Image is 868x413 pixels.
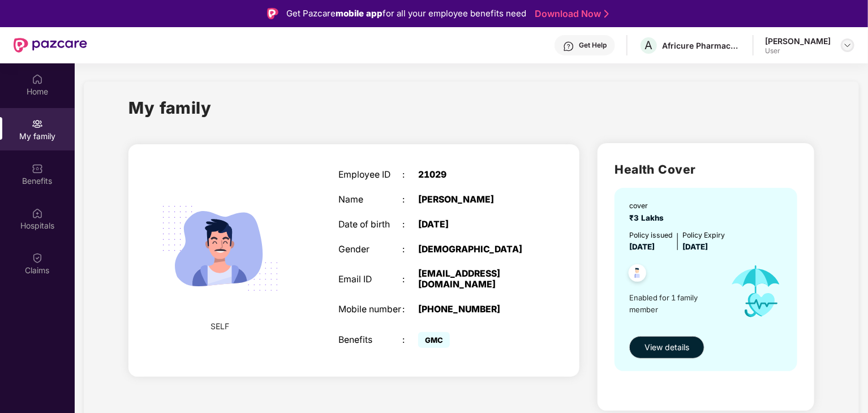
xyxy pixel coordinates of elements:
[32,208,43,219] img: svg+xml;base64,PHN2ZyBpZD0iSG9zcGl0YWxzIiB4bWxucz0iaHR0cDovL3d3dy53My5vcmcvMjAwMC9zdmciIHdpZHRoPS...
[535,8,605,20] a: Download Now
[765,36,831,46] div: [PERSON_NAME]
[645,38,653,52] span: A
[336,8,383,19] strong: mobile app
[402,304,418,315] div: :
[418,244,530,255] div: [DEMOGRAPHIC_DATA]
[128,95,212,121] h1: My family
[624,261,651,289] img: svg+xml;base64,PHN2ZyB4bWxucz0iaHR0cDovL3d3dy53My5vcmcvMjAwMC9zdmciIHdpZHRoPSI0OC45NDMiIGhlaWdodD...
[629,230,673,240] div: Policy issued
[338,304,402,315] div: Mobile number
[148,177,292,320] img: svg+xml;base64,PHN2ZyB4bWxucz0iaHR0cDovL3d3dy53My5vcmcvMjAwMC9zdmciIHdpZHRoPSIyMjQiIGhlaWdodD0iMT...
[338,335,402,346] div: Benefits
[402,335,418,346] div: :
[629,200,668,211] div: cover
[338,195,402,205] div: Name
[629,336,704,359] button: View details
[579,41,607,50] div: Get Help
[402,195,418,205] div: :
[32,252,43,264] img: svg+xml;base64,PHN2ZyBpZD0iQ2xhaW0iIHhtbG5zPSJodHRwOi8vd3d3LnczLm9yZy8yMDAwL3N2ZyIgd2lkdGg9IjIwIi...
[338,244,402,255] div: Gender
[662,40,741,51] div: Africure Pharmaceuticals ([GEOGRAPHIC_DATA]) Private
[629,213,668,222] span: ₹3 Lakhs
[338,220,402,230] div: Date of birth
[418,332,450,348] span: GMC
[286,7,526,20] div: Get Pazcare for all your employee benefits need
[402,220,418,230] div: :
[644,341,689,354] span: View details
[563,41,574,52] img: svg+xml;base64,PHN2ZyBpZD0iSGVscC0zMngzMiIgeG1sbnM9Imh0dHA6Ly93d3cudzMub3JnLzIwMDAvc3ZnIiB3aWR0aD...
[267,8,278,19] img: Logo
[682,242,708,251] span: [DATE]
[418,220,530,230] div: [DATE]
[32,74,43,85] img: svg+xml;base64,PHN2ZyBpZD0iSG9tZSIgeG1sbnM9Imh0dHA6Ly93d3cudzMub3JnLzIwMDAvc3ZnIiB3aWR0aD0iMjAiIG...
[32,163,43,174] img: svg+xml;base64,PHN2ZyBpZD0iQmVuZWZpdHMiIHhtbG5zPSJodHRwOi8vd3d3LnczLm9yZy8yMDAwL3N2ZyIgd2lkdGg9Ij...
[418,304,530,315] div: [PHONE_NUMBER]
[418,195,530,205] div: [PERSON_NAME]
[682,230,725,240] div: Policy Expiry
[418,170,530,180] div: 21029
[14,38,87,53] img: New Pazcare Logo
[211,320,230,333] span: SELF
[720,253,792,330] img: icon
[615,160,797,179] h2: Health Cover
[402,170,418,180] div: :
[843,41,852,50] img: svg+xml;base64,PHN2ZyBpZD0iRHJvcGRvd24tMzJ4MzIiIHhtbG5zPSJodHRwOi8vd3d3LnczLm9yZy8yMDAwL3N2ZyIgd2...
[402,274,418,285] div: :
[402,244,418,255] div: :
[32,118,43,130] img: svg+xml;base64,PHN2ZyB3aWR0aD0iMjAiIGhlaWdodD0iMjAiIHZpZXdCb3g9IjAgMCAyMCAyMCIgZmlsbD0ibm9uZSIgeG...
[338,170,402,180] div: Employee ID
[629,242,655,251] span: [DATE]
[338,274,402,285] div: Email ID
[418,269,530,290] div: [EMAIL_ADDRESS][DOMAIN_NAME]
[629,292,720,315] span: Enabled for 1 family member
[604,8,609,20] img: Stroke
[765,46,831,55] div: User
